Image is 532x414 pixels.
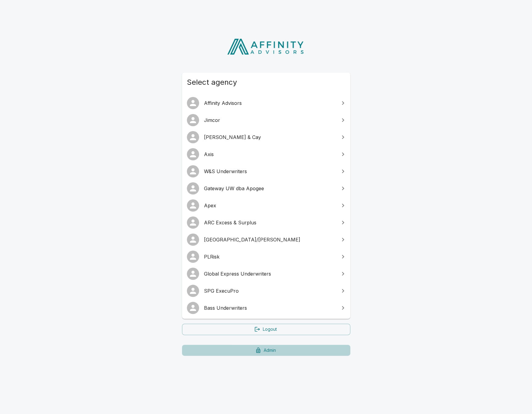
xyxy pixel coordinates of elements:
a: Axis [182,146,350,163]
span: PLRisk [204,253,336,260]
span: Affinity Advisors [204,99,336,107]
a: Bass Underwriters [182,299,350,316]
img: Affinity Advisors Logo [222,37,310,57]
span: Bass Underwriters [204,304,336,312]
span: Apex [204,202,336,209]
span: Axis [204,151,336,158]
span: [GEOGRAPHIC_DATA]/[PERSON_NAME] [204,236,336,243]
span: W&S Underwriters [204,168,336,175]
span: [PERSON_NAME] & Cay [204,134,336,141]
span: SPG ExecuPro [204,287,336,294]
a: Affinity Advisors [182,95,350,112]
a: SPG ExecuPro [182,282,350,299]
span: ARC Excess & Surplus [204,219,336,226]
a: PLRisk [182,248,350,265]
a: Admin [182,345,350,356]
span: Global Express Underwriters [204,270,336,277]
a: W&S Underwriters [182,163,350,180]
a: [GEOGRAPHIC_DATA]/[PERSON_NAME] [182,231,350,248]
a: Global Express Underwriters [182,265,350,282]
span: Select agency [187,77,345,87]
a: Gateway UW dba Apogee [182,180,350,197]
a: Apex [182,197,350,214]
a: Jimcor [182,112,350,129]
span: Gateway UW dba Apogee [204,185,336,192]
a: ARC Excess & Surplus [182,214,350,231]
span: Jimcor [204,116,336,124]
a: Logout [182,324,350,335]
a: [PERSON_NAME] & Cay [182,129,350,146]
